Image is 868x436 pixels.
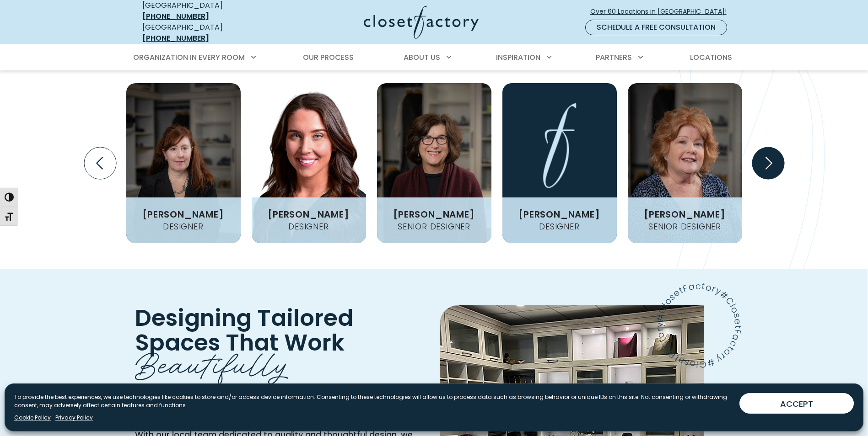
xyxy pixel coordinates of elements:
a: [PHONE_NUMBER] [142,33,209,43]
span: Partners [596,52,632,63]
a: [PHONE_NUMBER] [142,11,209,21]
h4: Senior Designer [394,223,474,231]
button: Next slide [749,144,788,183]
span: Our Process [303,52,354,63]
span: Organization in Every Room [133,52,245,63]
img: Maura-Sweeney headshot [252,83,366,243]
span: Beautifully [135,337,290,385]
span: Over 60 Locations in [GEOGRAPHIC_DATA]! [590,7,734,16]
img: Closet Factory Logo [364,5,479,39]
nav: Primary Menu [127,45,742,70]
h3: [PERSON_NAME] [389,210,478,219]
img: Kerri Cossette [502,83,617,243]
h4: Senior Designer [645,223,725,231]
a: Over 60 Locations in [GEOGRAPHIC_DATA]! [590,4,734,20]
button: ACCEPT [739,393,854,414]
button: Previous slide [81,144,120,183]
img: Helen-Tatkow headshot [377,83,491,243]
h3: [PERSON_NAME] [264,210,353,219]
h4: Designer [285,223,332,231]
a: Schedule a Free Consultation [585,20,727,35]
p: To provide the best experiences, we use technologies like cookies to store and/or access device i... [14,393,732,409]
h3: [PERSON_NAME] [139,210,227,219]
h3: [PERSON_NAME] [640,210,729,219]
a: Cookie Policy [14,414,51,422]
h4: Designer [535,223,583,231]
h4: Designer [159,223,207,231]
div: [GEOGRAPHIC_DATA] [142,22,275,44]
span: Spaces That Work [135,326,345,359]
span: Designing Tailored [135,302,353,335]
h3: [PERSON_NAME] [515,210,604,219]
span: Inspiration [496,52,540,63]
img: Deb-Anastos headshot [628,83,742,243]
a: Privacy Policy [55,414,93,422]
img: Gina-Raphenella headshot [126,83,241,243]
span: Locations [690,52,732,63]
span: About Us [404,52,440,63]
